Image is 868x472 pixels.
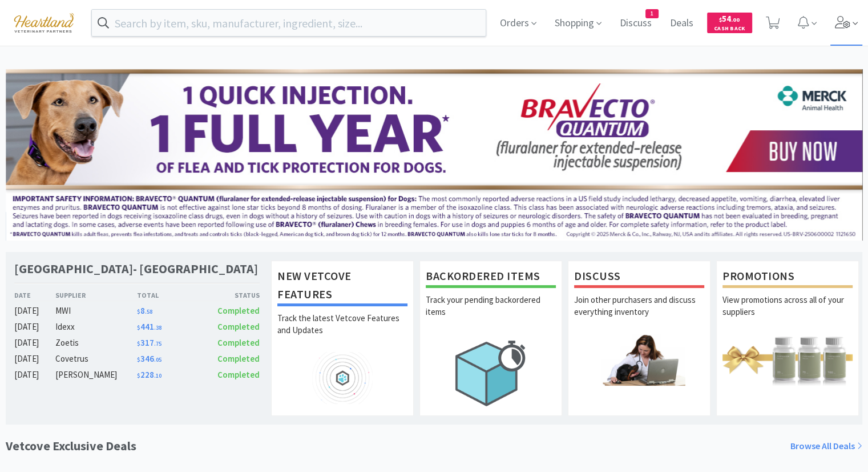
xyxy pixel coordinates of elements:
[426,294,556,334] p: Track your pending backordered items
[217,337,260,348] span: Completed
[137,290,199,301] div: Total
[55,352,137,366] div: Covetrus
[14,304,55,318] div: [DATE]
[568,261,710,416] a: DiscussJoin other purchasers and discuss everything inventory
[217,321,260,332] span: Completed
[277,267,407,306] h1: New Vetcove Features
[137,353,162,364] span: 346
[14,304,260,318] a: [DATE]MWI$8.58Completed
[574,294,704,334] p: Join other purchasers and discuss everything inventory
[92,10,486,36] input: Search by item, sku, manufacturer, ingredient, size...
[719,16,722,23] span: $
[137,305,152,316] span: 8
[154,324,162,331] span: . 38
[419,261,562,416] a: Backordered ItemsTrack your pending backordered items
[731,16,740,23] span: . 00
[426,267,556,288] h1: Backordered Items
[14,336,260,350] a: [DATE]Zoetis$317.75Completed
[14,368,55,382] div: [DATE]
[646,10,658,18] span: 1
[716,261,859,416] a: PromotionsView promotions across all of your suppliers
[426,334,556,412] img: hero_backorders.png
[790,439,862,454] a: Browse All Deals
[665,18,698,29] a: Deals
[137,324,140,331] span: $
[722,334,853,386] img: hero_promotions.png
[14,320,55,334] div: [DATE]
[154,356,162,363] span: . 05
[14,290,55,301] div: Date
[217,305,260,316] span: Completed
[55,290,137,301] div: Supplier
[14,352,55,366] div: [DATE]
[707,7,752,38] a: $54.00Cash Back
[615,18,656,29] a: Discuss1
[55,336,137,350] div: Zoetis
[154,372,162,379] span: . 10
[14,320,260,334] a: [DATE]Idexx$441.38Completed
[719,13,740,24] span: 54
[137,372,140,379] span: $
[574,334,704,386] img: hero_discuss.png
[6,69,862,241] img: 3ffb5edee65b4d9ab6d7b0afa510b01f.jpg
[217,369,260,380] span: Completed
[137,308,140,315] span: $
[6,7,82,38] img: cad7bdf275c640399d9c6e0c56f98fd2_10.png
[14,352,260,366] a: [DATE]Covetrus$346.05Completed
[55,320,137,334] div: Idexx
[198,290,260,301] div: Status
[574,267,704,288] h1: Discuss
[14,261,258,277] h1: [GEOGRAPHIC_DATA]- [GEOGRAPHIC_DATA]
[277,352,407,404] img: hero_feature_roadmap.png
[722,294,853,334] p: View promotions across all of your suppliers
[6,436,136,456] h1: Vetcove Exclusive Deals
[137,337,162,348] span: 317
[55,304,137,318] div: MWI
[722,267,853,288] h1: Promotions
[137,369,162,380] span: 228
[145,308,152,315] span: . 58
[271,261,414,416] a: New Vetcove FeaturesTrack the latest Vetcove Features and Updates
[217,353,260,364] span: Completed
[55,368,137,382] div: [PERSON_NAME]
[277,312,407,352] p: Track the latest Vetcove Features and Updates
[137,321,162,332] span: 441
[137,356,140,363] span: $
[137,340,140,347] span: $
[14,368,260,382] a: [DATE][PERSON_NAME]$228.10Completed
[14,336,55,350] div: [DATE]
[154,340,162,347] span: . 75
[714,26,745,33] span: Cash Back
